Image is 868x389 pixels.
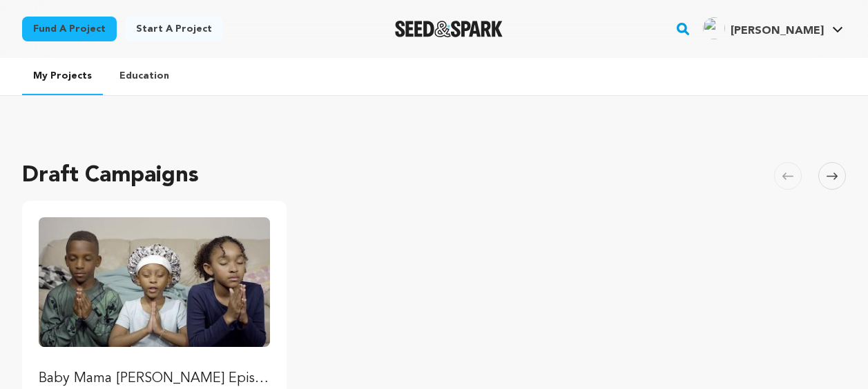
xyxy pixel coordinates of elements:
a: Start a project [125,17,223,41]
a: Olivia G.'s Profile [700,14,846,39]
a: Fund Baby Mama Nada Episodic Production [39,217,270,388]
span: Olivia G.'s Profile [700,14,846,43]
span: [PERSON_NAME] [731,26,824,37]
a: My Projects [22,58,103,95]
div: Olivia G.'s Profile [703,17,824,39]
img: Seed&Spark Logo Dark Mode [395,21,503,37]
p: Baby Mama [PERSON_NAME] Episodic Production [39,369,270,388]
a: Education [108,58,180,94]
a: Seed&Spark Homepage [395,21,503,37]
h2: Draft Campaigns [22,159,199,192]
a: Fund a project [22,17,117,41]
img: ACg8ocKJcLpFuO1-cF_YxTLkgPr_B0lmFCNYWMVx6tLGDMisMXDnAKo=s96-c [703,17,725,39]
